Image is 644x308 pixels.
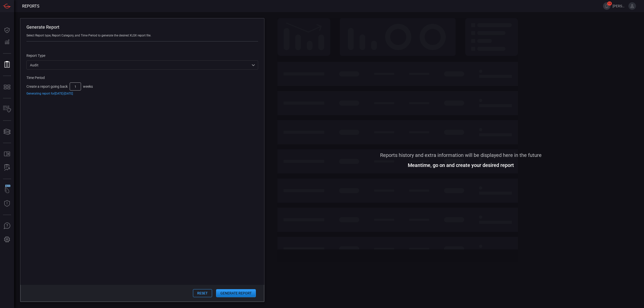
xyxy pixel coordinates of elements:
[1,162,13,174] button: ALERT ANALYSIS
[26,82,258,95] div: Create a report going back weeks
[193,289,212,297] button: Reset
[1,234,13,246] button: Preferences
[1,198,13,210] button: Threat Intelligence
[603,2,611,10] button: 15
[1,184,13,196] button: Wingman
[26,24,258,30] div: Generate Report
[1,103,13,115] button: Inventory
[26,76,258,80] div: Time Period
[1,81,13,93] button: MITRE - Detection Posture
[26,54,258,58] div: Report Type
[380,153,542,157] div: Reports history and extra information will be displayed here in the future
[1,36,13,48] button: Detections
[1,148,13,160] button: Rule Catalog
[1,59,13,71] button: Reports
[26,92,258,95] div: Generating report for [DATE] - [DATE]
[1,126,13,138] button: Cards
[216,289,256,297] button: Generate Report
[408,163,514,167] div: Meantime, go on and create your desired report
[22,4,39,9] span: Reports
[26,34,258,37] div: Select Report type, Report Category, and Time Period to generate the desired XLSX report file.
[1,24,13,36] button: Dashboard
[30,63,250,68] p: Audit
[613,4,626,8] span: [PERSON_NAME].nsonga
[607,2,612,6] span: 15
[1,220,13,232] button: Ask Us A Question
